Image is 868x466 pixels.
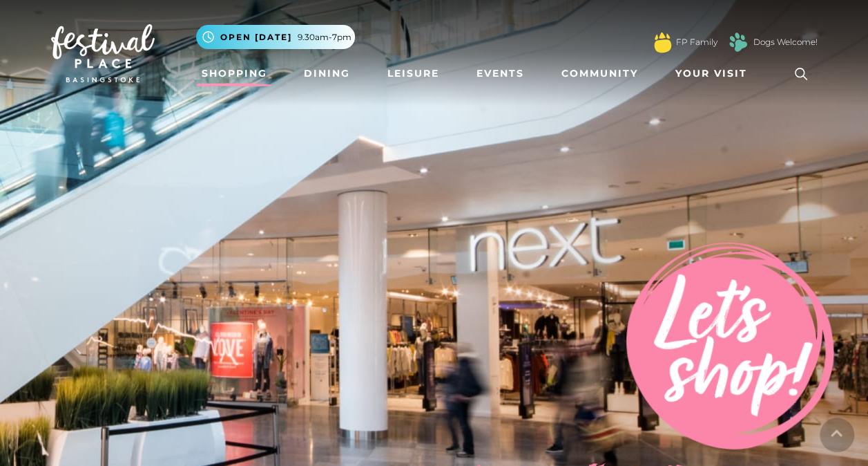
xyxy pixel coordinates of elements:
[196,61,273,86] a: Shopping
[753,36,818,48] a: Dogs Welcome!
[298,61,356,86] a: Dining
[51,24,155,82] img: Festival Place Logo
[471,61,530,86] a: Events
[382,61,445,86] a: Leisure
[556,61,644,86] a: Community
[676,36,717,48] a: FP Family
[675,66,747,81] span: Your Visit
[670,61,760,86] a: Your Visit
[196,25,355,49] button: Open [DATE] 9.30am-7pm
[220,31,292,44] span: Open [DATE]
[298,31,351,44] span: 9.30am-7pm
